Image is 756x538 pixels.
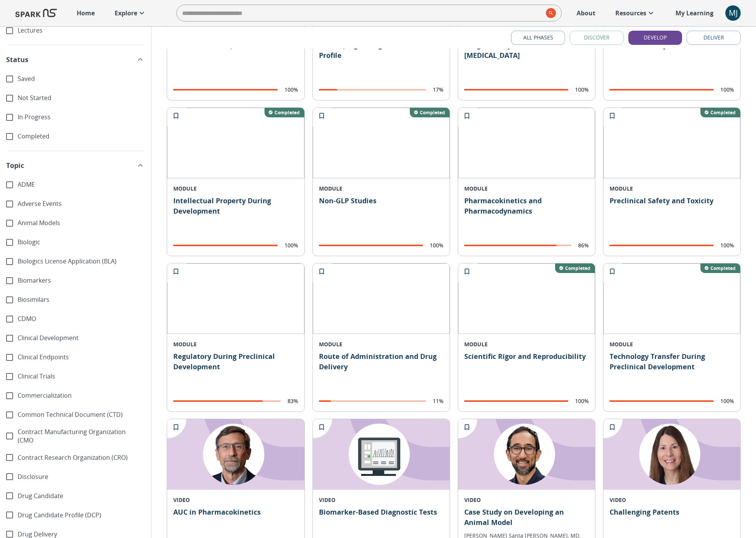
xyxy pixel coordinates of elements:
p: Completed [710,265,736,271]
p: Scientific Rigor and Reproducibility [464,351,589,392]
p: 100% [720,86,734,94]
p: MODULE [464,184,589,192]
svg: Add to My Learning [318,423,325,431]
p: 100% [284,242,298,249]
span: completion progress of user [173,245,277,246]
svg: Add to My Learning [463,423,471,431]
svg: Add to My Learning [608,423,616,431]
p: Completed [710,109,736,116]
p: My Learning [675,8,713,18]
span: Not Started [18,94,132,102]
img: 1961036678-046465c7dc74773bd8f897edfecf274709f8f76557b76ed9b7d17695e8160e50-d [603,419,740,490]
span: Drug Candidate Profile (DCP) [18,511,132,520]
span: Common Technical Document (CTD) [18,410,132,419]
svg: Add to My Learning [463,268,471,275]
span: Disclosure [18,472,132,481]
span: Clinical Endpoints [18,353,132,362]
span: CDMO [18,314,132,323]
p: Case Study on Developing an Animal Model [464,507,589,528]
img: a88ff75de2a344ed8a65227144a2e5ee.png [313,108,450,178]
span: Biosimilars [18,295,132,304]
p: 83% [288,397,298,405]
span: Adverse Events [18,199,132,208]
img: c905d3c1310e4dfb824dd49d0f43fb94.png [458,263,595,334]
span: completion progress of user [610,400,713,402]
p: Home [77,8,95,18]
span: Clinical Trials [18,372,132,381]
svg: Add to My Learning [463,112,471,120]
p: 86% [578,242,589,249]
svg: Add to My Learning [608,112,616,120]
p: 100% [720,397,734,405]
p: VIDEO [464,496,589,504]
a: Home [73,5,99,21]
p: Technology Transfer During Preclinical Development [610,351,734,392]
img: 2040920237-f2a82d95db0d93984ae23c11cfa0ee61275d2a42024b7deb168dfe865a7ac884-d [313,419,450,490]
span: Saved [18,74,132,83]
p: 100% [430,242,444,249]
p: Good Laboratory Practice [610,40,734,80]
span: Contract Manufacturing Organization (CMO [18,428,132,445]
p: Drug Delivery Across the [MEDICAL_DATA] [464,40,589,80]
p: Route of Administration and Drug Delivery [319,351,444,392]
span: Completed [18,132,132,141]
p: Non-GLP Studies [319,196,444,236]
img: Logo of SPARK at Stanford [15,4,57,22]
span: Clinical Development [18,334,132,342]
p: Developing a Drug Candidate Profile [319,40,444,80]
span: completion progress of user [464,89,568,90]
p: VIDEO [319,496,444,504]
span: completion progress of user [319,400,426,402]
button: account of current user [725,5,741,21]
svg: Add to My Learning [318,112,325,120]
img: 32437459bd9d48c3a1aba4a84f8f30f0.png [458,108,595,178]
p: 100% [284,86,298,94]
p: MODULE [610,340,734,348]
div: MJ [725,5,741,21]
span: Biologics License Application (BLA) [18,257,132,266]
span: Biologic [18,238,132,247]
p: MODULE [319,340,444,348]
p: Resources [615,8,646,18]
button: All Phases [511,31,565,45]
p: Biomarker-Based Diagnostic Tests [319,507,444,536]
img: 01da5812df1149d480459af3ba1e27fb.png [313,263,450,334]
span: Contract Research Organization (CRO) [18,453,132,462]
p: 11% [433,397,444,405]
img: 1baffe683c764fd3b54a19d937053a57.png [167,108,304,178]
img: 1961036567-769c62461e1db069e682440d14c2708e020c21939bef8461b7f7df3fc8283953-d [458,419,595,490]
a: About [573,5,599,21]
p: MODULE [610,184,734,192]
p: Explore [115,8,137,18]
span: completion progress of user [173,400,280,402]
p: About [577,8,595,18]
p: VIDEO [610,496,734,504]
span: completion progress of user [464,245,571,246]
img: 509715eab45e49f79fa3955bb40e00e3.png [603,263,740,334]
p: 100% [575,397,589,405]
p: MODULE [173,340,298,348]
p: Preclinical Safety and Toxicity [610,196,734,236]
p: 100% [575,86,589,94]
p: MODULE [173,184,298,192]
p: Completed [274,109,300,116]
p: 17% [433,86,444,94]
span: Lectures [18,26,132,35]
span: Biomarkers [18,276,132,285]
button: Discover [570,31,624,45]
svg: Add to My Learning [172,268,180,275]
span: completion progress of user [173,89,277,90]
img: 1ee2adb1372549a4861de1cdaa4acd5b.png [167,263,304,334]
span: completion progress of user [610,89,713,90]
span: completion progress of user [319,89,426,90]
button: Develop [628,31,682,45]
img: 2d4172c5ecb746ca9a6cfbc4e27d5691.png [603,108,740,178]
p: 100% [720,242,734,249]
svg: Add to My Learning [172,112,180,120]
svg: Add to My Learning [172,423,180,431]
span: Status [6,54,28,65]
a: Resources [611,5,659,21]
span: completion progress of user [319,245,423,246]
p: AUC in Pharmacokinetics [173,507,298,536]
button: search [543,5,556,21]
